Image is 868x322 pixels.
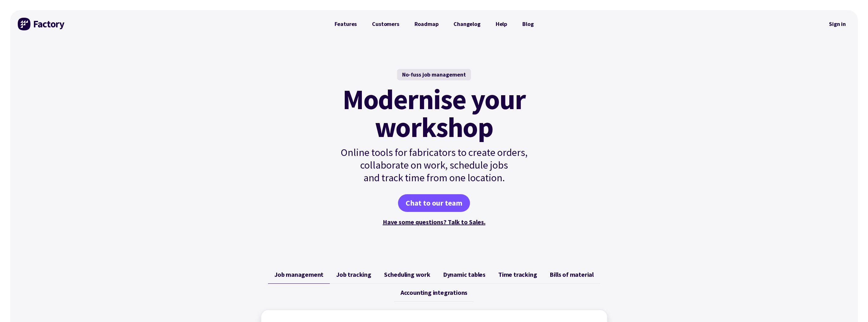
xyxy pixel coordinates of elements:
span: Dynamic tables [443,271,486,278]
a: Have some questions? Talk to Sales. [383,218,486,226]
span: Time tracking [498,271,537,278]
nav: Primary Navigation [327,18,541,30]
p: Online tools for fabricators to create orders, collaborate on work, schedule jobs and track time ... [327,146,541,184]
a: Customers [364,18,407,30]
a: Changelog [446,18,488,30]
a: Help [488,18,515,30]
mark: Modernise your workshop [343,85,525,141]
span: Job tracking [336,271,371,278]
a: Blog [515,18,541,30]
span: Bills of material [550,271,594,278]
a: Sign in [825,17,850,31]
nav: Secondary Navigation [825,17,850,31]
a: Roadmap [407,18,446,30]
img: Factory [18,18,65,30]
span: Scheduling work [384,271,430,278]
iframe: Chat Widget [836,292,868,322]
div: No-fuss job management [397,69,471,80]
a: Features [327,18,365,30]
span: Accounting integrations [401,289,467,296]
a: Chat to our team [398,194,470,212]
span: Job management [274,271,323,278]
